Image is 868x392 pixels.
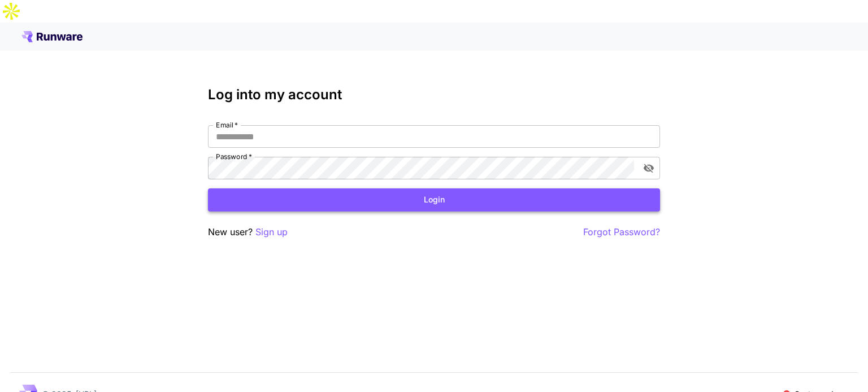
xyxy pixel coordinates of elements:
label: Password [216,152,252,161]
h3: Log into my account [208,87,660,103]
p: New user? [208,225,288,239]
button: Sign up [255,225,288,239]
button: Login [208,188,660,212]
label: Email [216,120,238,130]
button: toggle password visibility [639,158,659,178]
button: Forgot Password? [583,225,660,239]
